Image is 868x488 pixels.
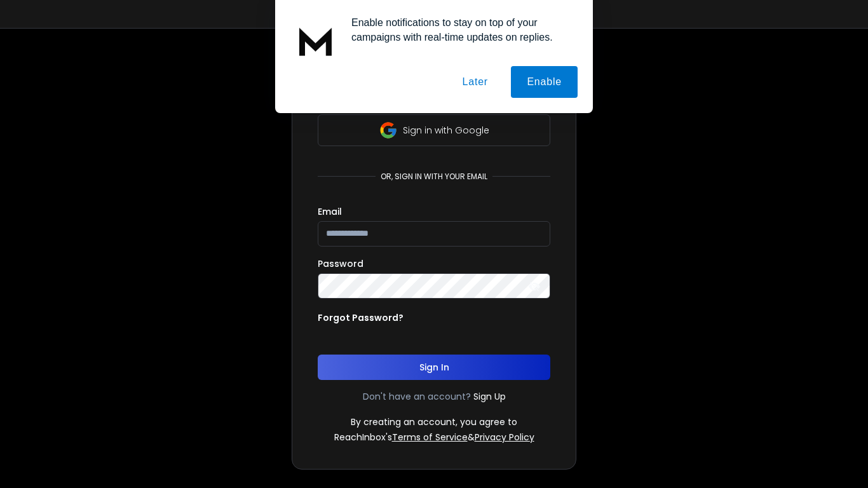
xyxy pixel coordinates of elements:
a: Sign Up [473,390,506,403]
a: Terms of Service [392,431,468,444]
button: Sign in with Google [318,114,550,146]
label: Email [318,207,342,216]
p: Don't have an account? [363,390,471,403]
label: Password [318,259,363,268]
p: By creating an account, you agree to [351,416,517,428]
button: Enable [511,66,578,98]
p: ReachInbox's & [334,431,534,444]
button: Later [446,66,503,98]
p: or, sign in with your email [376,172,492,182]
a: Privacy Policy [475,431,534,444]
p: Forgot Password? [318,311,403,324]
button: Sign In [318,355,550,380]
div: Enable notifications to stay on top of your campaigns with real-time updates on replies. [341,15,578,44]
p: Sign in with Google [403,124,489,137]
img: notification icon [290,15,341,66]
